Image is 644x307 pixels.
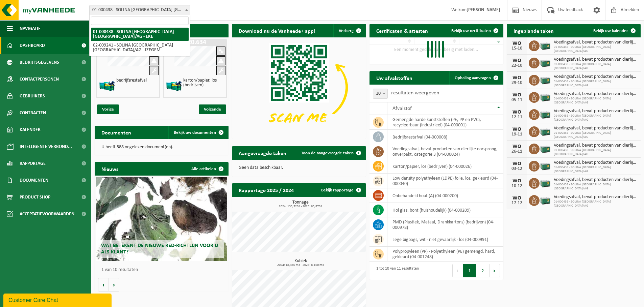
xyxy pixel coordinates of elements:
[168,126,228,139] a: Bekijk uw documenten
[387,188,503,203] td: onbehandeld hout (A) (04-000200)
[166,78,183,94] img: HK-XZ-20-GN-12
[554,194,637,200] span: Voedingsafval, bevat producten van dierlijke oorsprong, onverpakt, categorie 3
[510,63,524,68] div: 22-10
[387,159,503,174] td: karton/papier, los (bedrijven) (04-000026)
[554,160,637,165] span: Voedingsafval, bevat producten van dierlijke oorsprong, onverpakt, categorie 3
[510,81,524,85] div: 29-10
[91,28,189,41] li: 01-000438 - SOLINA [GEOGRAPHIC_DATA] [GEOGRAPHIC_DATA]/AG - EKE
[588,24,640,37] a: Bekijk uw kalender
[296,146,365,160] a: Toon de aangevraagde taken
[463,264,476,277] button: 1
[554,200,637,208] span: 01-000438 - SOLINA [GEOGRAPHIC_DATA] [GEOGRAPHIC_DATA]/AG
[452,264,463,277] button: Previous
[540,91,551,102] img: PB-LB-0680-HPE-GN-01
[369,71,419,84] h2: Uw afvalstoffen
[507,24,560,37] h2: Ingeplande taken
[20,206,74,222] span: Acceptatievoorwaarden
[387,115,503,130] td: gemengde harde kunststoffen (PE, PP en PVC), recycleerbaar (industrieel) (04-000001)
[540,108,551,120] img: PB-LB-0680-HPE-GN-01
[20,155,46,172] span: Rapportage
[510,98,524,102] div: 05-11
[301,151,354,155] span: Toon de aangevraagde taken
[510,41,524,46] div: WO
[369,24,435,37] h2: Certificaten & attesten
[316,183,365,197] a: Bekijk rapportage
[510,184,524,188] div: 10-12
[387,203,503,217] td: hol glas, bont (huishoudelijk) (04-000209)
[20,104,46,121] span: Contracten
[91,41,189,55] li: 02-009241 - SOLINA [GEOGRAPHIC_DATA] [GEOGRAPHIC_DATA]/AG - IZEGEM
[235,259,366,267] h3: Kubiek
[510,178,524,184] div: WO
[510,144,524,149] div: WO
[232,37,366,137] img: Download de VHEPlus App
[554,91,637,97] span: Voedingsafval, bevat producten van dierlijke oorsprong, onverpakt, categorie 3
[540,143,551,154] img: PB-LB-0680-HPE-GN-01
[183,78,224,88] h4: karton/papier, los (bedrijven)
[232,183,301,196] h2: Rapportage 2025 / 2024
[387,232,503,247] td: lege bigbags, wit - niet gevaarlijk - los (04-000991)
[540,125,551,137] img: PB-LB-0680-HPE-GN-01
[97,104,119,114] span: Vorige
[174,130,216,135] span: Bekijk uw documenten
[554,126,637,131] span: Voedingsafval, bevat producten van dierlijke oorsprong, onverpakt, categorie 3
[554,114,637,122] span: 01-000438 - SOLINA [GEOGRAPHIC_DATA] [GEOGRAPHIC_DATA]/AG
[101,145,222,150] p: U heeft 588 ongelezen document(en).
[20,121,41,138] span: Kalender
[540,74,551,85] img: PB-LB-0680-HPE-GN-01
[540,160,551,171] img: PB-LB-0680-HPE-GN-01
[387,174,503,188] td: low density polyethyleen (LDPE) folie, los, gekleurd (04-000040)
[373,89,388,99] span: 10
[20,88,45,104] span: Gebruikers
[20,138,72,155] span: Intelligente verbond...
[510,149,524,154] div: 26-11
[510,132,524,137] div: 19-11
[510,201,524,206] div: 17-12
[239,165,359,170] p: Geen data beschikbaar.
[540,57,551,68] img: PB-LB-0680-HPE-GN-01
[476,264,490,277] button: 2
[20,71,59,88] span: Contactpersonen
[510,110,524,115] div: WO
[387,130,503,144] td: bedrijfsrestafval (04-000008)
[554,74,637,80] span: Voedingsafval, bevat producten van dierlijke oorsprong, onverpakt, categorie 3
[235,264,366,267] span: 2024: 18,360 m3 - 2025: 8,160 m3
[101,268,225,272] p: 1 van 10 resultaten
[490,264,500,277] button: Next
[554,177,637,183] span: Voedingsafval, bevat producten van dierlijke oorsprong, onverpakt, categorie 3
[20,54,59,71] span: Bedrijfsgegevens
[333,24,365,37] button: Verberg
[96,177,227,261] a: Wat betekent de nieuwe RED-richtlijn voor u als klant?
[510,127,524,132] div: WO
[540,194,551,206] img: PB-LB-0680-HPE-GN-01
[510,166,524,171] div: 03-12
[387,144,503,159] td: voedingsafval, bevat producten van dierlijke oorsprong, onverpakt, categorie 3 (04-000024)
[554,183,637,191] span: 01-000438 - SOLINA [GEOGRAPHIC_DATA] [GEOGRAPHIC_DATA]/AG
[89,5,190,15] span: 01-000438 - SOLINA BELGIUM NV/AG - EKE
[165,39,225,46] h1: Z20.634
[232,146,293,159] h2: Aangevraagde taken
[467,7,500,12] strong: [PERSON_NAME]
[387,217,503,232] td: PMD (Plastiek, Metaal, Drankkartons) (bedrijven) (04-000978)
[186,162,228,176] a: Alle artikelen
[373,263,419,278] div: 1 tot 10 van 11 resultaten
[554,97,637,105] span: 01-000438 - SOLINA [GEOGRAPHIC_DATA] [GEOGRAPHIC_DATA]/AG
[510,75,524,81] div: WO
[95,126,138,139] h2: Documenten
[116,78,147,83] h4: bedrijfsrestafval
[373,89,387,98] span: 10
[20,37,45,54] span: Dashboard
[109,278,119,291] button: Volgende
[339,29,354,33] span: Verberg
[20,20,41,37] span: Navigatie
[554,109,637,114] span: Voedingsafval, bevat producten van dierlijke oorsprong, onverpakt, categorie 3
[554,80,637,88] span: 01-000438 - SOLINA [GEOGRAPHIC_DATA] [GEOGRAPHIC_DATA]/AG
[554,45,637,53] span: 01-000438 - SOLINA [GEOGRAPHIC_DATA] [GEOGRAPHIC_DATA]/AG
[446,24,503,37] a: Bekijk uw certificaten
[101,243,218,255] span: Wat betekent de nieuwe RED-richtlijn voor u als klant?
[510,46,524,51] div: 15-10
[510,195,524,201] div: WO
[235,205,366,208] span: 2024: 133,320 t - 2025: 93,870 t
[451,29,491,33] span: Bekijk uw certificaten
[391,90,439,96] label: resultaten weergeven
